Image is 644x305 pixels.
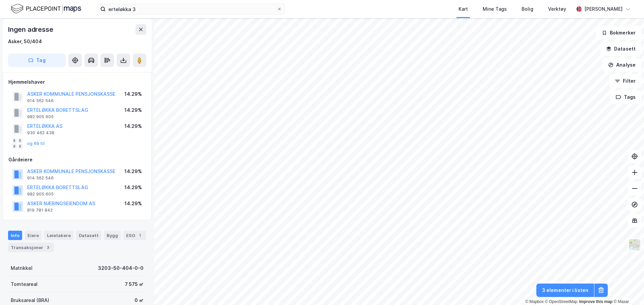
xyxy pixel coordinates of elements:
[124,90,142,98] div: 14.29%
[596,26,641,40] button: Bokmerker
[98,264,144,272] div: 3203-50-404-0-0
[8,243,54,252] div: Transaksjoner
[27,114,54,120] div: 982 905 605
[579,299,612,304] a: Improve this map
[45,244,51,251] div: 3
[602,58,641,72] button: Analyse
[628,238,641,251] img: Z
[600,42,641,56] button: Datasett
[104,231,121,240] div: Bygg
[27,130,54,136] div: 930 462 438
[27,98,54,103] div: 914 562 546
[610,273,644,305] iframe: Chat Widget
[137,232,143,239] div: 1
[522,5,533,13] div: Bolig
[545,299,578,304] a: OpenStreetMap
[8,37,42,46] div: Asker, 50/404
[11,3,81,15] img: logo.f888ab2527a4732fd821a326f86c7f29.svg
[548,5,566,13] div: Verktøy
[44,231,73,240] div: Leietakere
[124,106,142,114] div: 14.29%
[8,54,66,67] button: Tag
[8,78,146,86] div: Hjemmelshaver
[11,296,49,304] div: Bruksareal (BRA)
[536,284,594,297] button: 3 elementer i listen
[124,122,142,130] div: 14.29%
[8,231,22,240] div: Info
[125,280,144,288] div: 7 575 ㎡
[124,183,142,192] div: 14.29%
[27,175,54,181] div: 914 562 546
[584,5,623,13] div: [PERSON_NAME]
[483,5,507,13] div: Mine Tags
[76,231,101,240] div: Datasett
[124,167,142,175] div: 14.29%
[459,5,468,13] div: Kart
[8,24,54,35] div: Ingen adresse
[11,280,38,288] div: Tomteareal
[609,74,641,88] button: Filter
[11,264,33,272] div: Matrikkel
[123,231,146,240] div: ESG
[525,299,544,304] a: Mapbox
[27,208,53,213] div: 819 781 842
[27,192,54,197] div: 982 905 605
[106,4,277,14] input: Søk på adresse, matrikkel, gårdeiere, leietakere eller personer
[124,200,142,208] div: 14.29%
[610,90,641,104] button: Tags
[8,156,146,164] div: Gårdeiere
[135,296,144,304] div: 0 ㎡
[25,231,42,240] div: Eiere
